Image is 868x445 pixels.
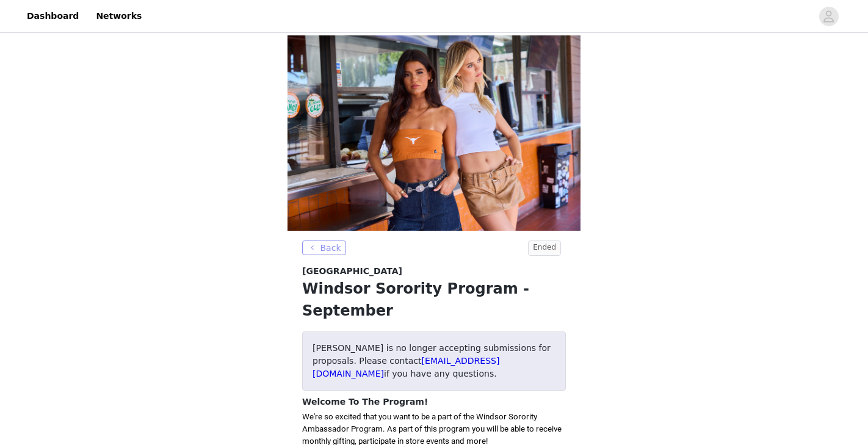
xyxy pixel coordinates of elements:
button: Back [302,241,346,255]
a: Networks [89,2,149,30]
h1: Windsor Sorority Program - September [302,278,566,322]
h4: Welcome To The Program! [302,396,566,408]
p: [PERSON_NAME] is no longer accepting submissions for proposals. Please contact if you have any qu... [313,342,555,380]
div: avatar [823,7,834,26]
span: [GEOGRAPHIC_DATA] [302,265,402,278]
span: Ended [528,241,561,256]
a: Dashboard [20,2,86,30]
img: campaign image [288,35,580,231]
